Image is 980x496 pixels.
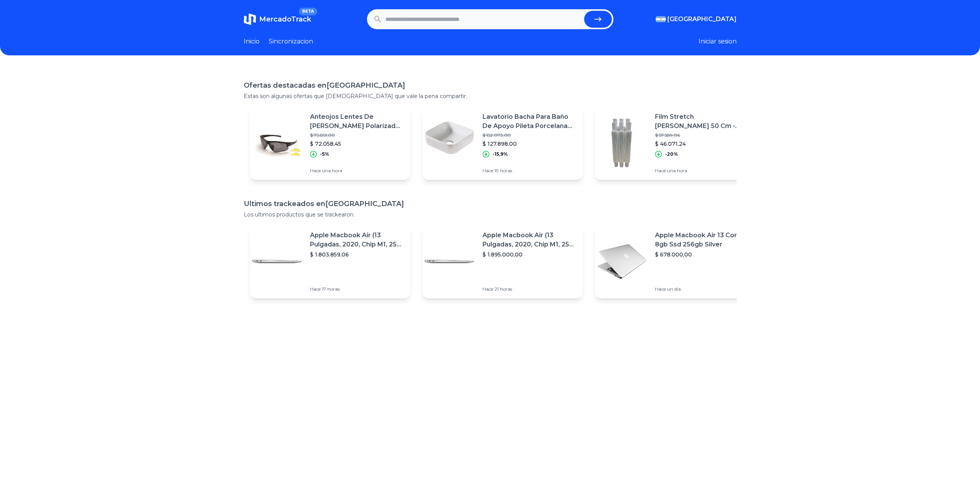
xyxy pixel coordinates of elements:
[244,37,260,46] a: Inicio
[244,13,311,25] a: MercadoTrackBETA
[595,225,755,298] a: Featured imageApple Macbook Air 13 Core I5 8gb Ssd 256gb Silver$ 678.000,00Hace un día
[595,235,649,288] img: Featured image
[655,231,749,249] p: Apple Macbook Air 13 Core I5 8gb Ssd 256gb Silver
[310,168,404,174] p: Hace una hora
[655,168,749,174] p: Hace una hora
[250,235,304,288] img: Featured image
[259,15,311,23] span: MercadoTrack
[482,251,576,258] p: $ 1.895.000,00
[269,37,313,46] a: Sincronizacion
[320,151,329,157] p: -5%
[422,225,583,298] a: Featured imageApple Macbook Air (13 Pulgadas, 2020, Chip M1, 256 Gb De Ssd, 8 Gb De Ram) - Plata$...
[310,112,404,131] p: Anteojos Lentes De [PERSON_NAME] Polarizado Deportivo Clip
[299,8,317,15] span: BETA
[244,211,737,218] p: Los ultimos productos que se trackearon.
[310,132,404,138] p: $ 75.851,00
[482,168,576,174] p: Hace 19 horas
[655,132,749,138] p: $ 57.589,06
[655,286,749,292] p: Hace un día
[655,112,749,131] p: Film Stretch [PERSON_NAME] 50 Cm - Con Mango - 6 Unidades
[482,286,576,292] p: Hace 21 horas
[595,116,649,170] img: Featured image
[244,198,737,209] h1: Ultimos trackeados en [GEOGRAPHIC_DATA]
[310,251,404,258] p: $ 1.803.859,06
[244,13,256,25] img: MercadoTrack
[422,235,476,288] img: Featured image
[656,15,737,24] button: [GEOGRAPHIC_DATA]
[310,231,404,249] p: Apple Macbook Air (13 Pulgadas, 2020, Chip M1, 256 Gb De Ssd, 8 Gb De Ram) - Plata
[422,116,476,170] img: Featured image
[656,16,666,22] img: Argentina
[482,112,576,131] p: Lavatorio Bacha Para Baño De Apoyo Pileta Porcelana [PERSON_NAME]
[665,151,678,157] p: -20%
[493,151,508,157] p: -15,9%
[482,132,576,138] p: $ 152.073,00
[482,231,576,249] p: Apple Macbook Air (13 Pulgadas, 2020, Chip M1, 256 Gb De Ssd, 8 Gb De Ram) - Plata
[655,251,749,258] p: $ 678.000,00
[250,116,304,170] img: Featured image
[250,225,410,298] a: Featured imageApple Macbook Air (13 Pulgadas, 2020, Chip M1, 256 Gb De Ssd, 8 Gb De Ram) - Plata$...
[244,92,737,100] p: Estas son algunas ofertas que [DEMOGRAPHIC_DATA] que vale la pena compartir.
[310,286,404,292] p: Hace 17 horas
[244,80,737,91] h1: Ofertas destacadas en [GEOGRAPHIC_DATA]
[699,37,737,46] button: Iniciar sesion
[667,15,737,24] span: [GEOGRAPHIC_DATA]
[595,106,755,180] a: Featured imageFilm Stretch [PERSON_NAME] 50 Cm - Con Mango - 6 Unidades$ 57.589,06$ 46.071,24-20%...
[655,140,749,148] p: $ 46.071,24
[250,106,410,180] a: Featured imageAnteojos Lentes De [PERSON_NAME] Polarizado Deportivo Clip$ 75.851,00$ 72.058,45-5%...
[482,140,576,148] p: $ 127.898,00
[422,106,583,180] a: Featured imageLavatorio Bacha Para Baño De Apoyo Pileta Porcelana [PERSON_NAME]$ 152.073,00$ 127....
[310,140,404,148] p: $ 72.058,45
